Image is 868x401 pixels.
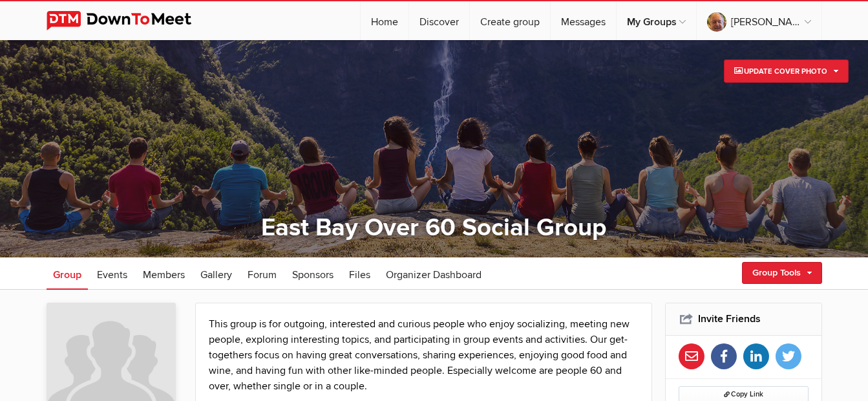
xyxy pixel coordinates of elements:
[349,268,370,281] span: Files
[724,60,849,83] a: Update Cover Photo
[143,268,185,281] span: Members
[194,257,238,290] a: Gallery
[53,268,81,281] span: Group
[679,303,809,334] h2: Invite Friends
[409,1,469,40] a: Discover
[724,390,763,398] span: Copy Link
[241,257,283,290] a: Forum
[470,1,550,40] a: Create group
[47,11,211,30] img: DownToMeet
[386,268,482,281] span: Organizer Dashboard
[248,268,277,281] span: Forum
[361,1,408,40] a: Home
[200,268,232,281] span: Gallery
[97,268,127,281] span: Events
[209,316,639,394] p: This group is for outgoing, interested and curious people who enjoy socializing, meeting new peop...
[742,262,822,284] a: Group Tools
[617,1,696,40] a: My Groups
[697,1,821,40] a: [PERSON_NAME]
[292,268,333,281] span: Sponsors
[286,257,340,290] a: Sponsors
[47,257,88,290] a: Group
[551,1,616,40] a: Messages
[379,257,488,290] a: Organizer Dashboard
[90,257,134,290] a: Events
[136,257,191,290] a: Members
[343,257,377,290] a: Files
